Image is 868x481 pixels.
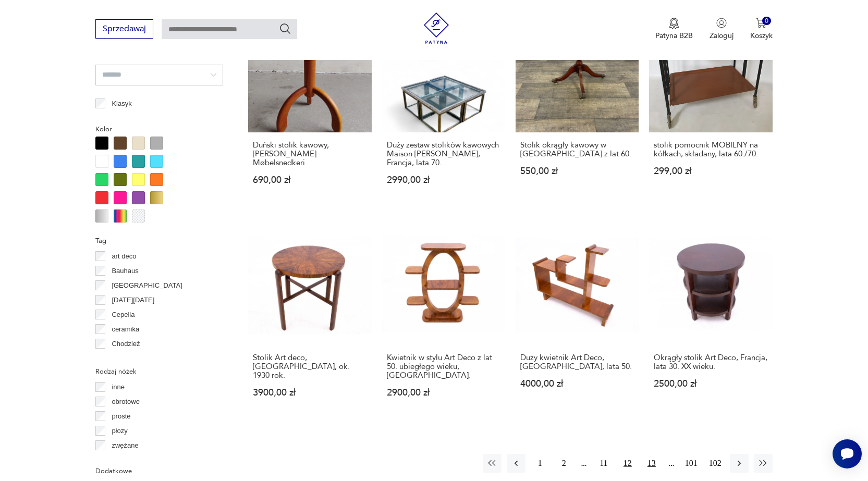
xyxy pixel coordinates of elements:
button: 11 [594,454,613,473]
a: Duży zestaw stolików kawowych Maison Charles, Francja, lata 70.Duży zestaw stolików kawowych Mais... [382,9,505,205]
button: Zaloguj [710,18,733,41]
p: proste [112,411,130,422]
h3: Stolik Art deco, [GEOGRAPHIC_DATA], ok. 1930 rok. [253,353,366,380]
button: 0Koszyk [750,18,773,41]
a: Stolik okrągły kawowy w mahoniu z lat 60.Stolik okrągły kawowy w [GEOGRAPHIC_DATA] z lat 60.550,0... [516,9,639,205]
p: Dodatkowe [95,465,223,477]
p: [DATE][DATE] [112,294,154,306]
p: Chodzież [112,338,140,350]
p: Kolor [95,124,223,135]
p: inne [112,381,125,393]
p: ceramika [112,324,139,335]
h3: Okrągły stolik Art Deco, Francja, lata 30. XX wieku. [654,353,767,371]
h3: stolik pomocnik MOBILNY na kółkach, składany, lata 60./70. [654,141,767,158]
a: stolik pomocnik MOBILNY na kółkach, składany, lata 60./70.stolik pomocnik MOBILNY na kółkach, skł... [649,9,772,205]
p: 2500,00 zł [654,379,767,388]
p: 4000,00 zł [520,379,634,388]
a: Duży kwietnik Art Deco, Polska, lata 50.Duży kwietnik Art Deco, [GEOGRAPHIC_DATA], lata 50.4000,0... [516,221,639,417]
button: 101 [682,454,701,473]
p: 299,00 zł [654,167,767,176]
p: 2990,00 zł [387,176,500,184]
p: [GEOGRAPHIC_DATA] [112,280,182,291]
p: Koszyk [750,31,773,41]
p: 3900,00 zł [253,388,366,397]
p: Zaloguj [710,31,733,41]
a: Stolik Art deco, Polska, ok. 1930 rok.Stolik Art deco, [GEOGRAPHIC_DATA], ok. 1930 rok.3900,00 zł [248,221,371,417]
h3: Duński stolik kawowy, [PERSON_NAME] Møbelsnedkeri [253,141,366,167]
a: Okrągły stolik Art Deco, Francja, lata 30. XX wieku.Okrągły stolik Art Deco, Francja, lata 30. XX... [649,221,772,417]
p: Rodzaj nóżek [95,366,223,377]
button: 13 [642,454,661,473]
a: Sprzedawaj [95,26,153,33]
p: Patyna B2B [655,31,693,41]
p: 2900,00 zł [387,388,500,397]
button: Sprzedawaj [95,19,153,39]
img: Ikona koszyka [756,18,766,28]
img: Patyna - sklep z meblami i dekoracjami vintage [421,13,452,44]
h3: Duży zestaw stolików kawowych Maison [PERSON_NAME], Francja, lata 70. [387,141,500,167]
img: Ikona medalu [669,18,679,29]
p: Bauhaus [112,265,138,277]
button: Szukaj [279,22,291,35]
p: obrotowe [112,396,139,408]
button: 102 [706,454,725,473]
button: 1 [531,454,549,473]
button: Patyna B2B [655,18,693,41]
p: Klasyk [112,98,131,109]
a: Kwietnik w stylu Art Deco z lat 50. ubiegłego wieku, Polska.Kwietnik w stylu Art Deco z lat 50. u... [382,221,505,417]
div: 0 [762,17,771,26]
p: Ćmielów [112,353,138,364]
button: 12 [618,454,637,473]
p: płozy [112,425,127,437]
a: Ikona medaluPatyna B2B [655,18,693,41]
img: Ikonka użytkownika [716,18,727,28]
p: Tag [95,235,223,246]
button: 2 [555,454,573,473]
iframe: Smartsupp widget button [833,439,862,468]
a: Duński stolik kawowy, Ole Vedel MøbelsnedkeriDuński stolik kawowy, [PERSON_NAME] Møbelsnedkeri690... [248,9,371,205]
p: 550,00 zł [520,167,634,176]
p: art deco [112,251,136,262]
p: Cepelia [112,309,135,320]
h3: Kwietnik w stylu Art Deco z lat 50. ubiegłego wieku, [GEOGRAPHIC_DATA]. [387,353,500,380]
h3: Duży kwietnik Art Deco, [GEOGRAPHIC_DATA], lata 50. [520,353,634,371]
p: 690,00 zł [253,176,366,184]
h3: Stolik okrągły kawowy w [GEOGRAPHIC_DATA] z lat 60. [520,141,634,158]
p: zwężane [112,440,138,451]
